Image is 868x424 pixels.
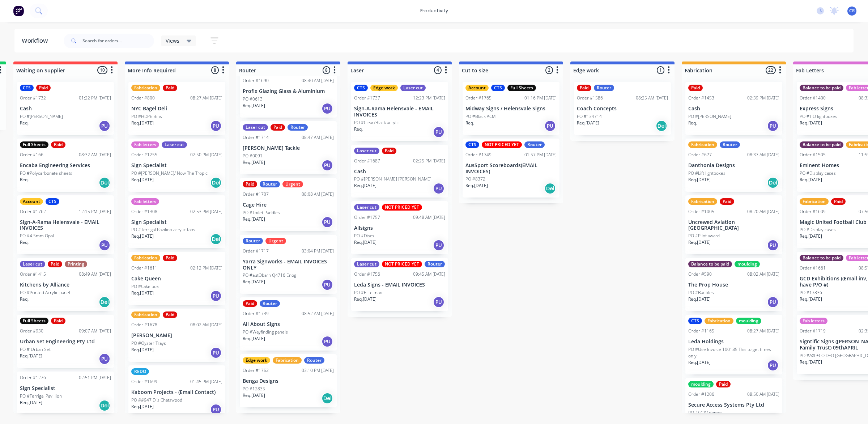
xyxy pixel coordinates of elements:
[354,204,379,211] div: Laser cut
[577,85,591,91] div: Paid
[767,360,779,371] div: PU
[747,152,779,158] div: 08:37 AM [DATE]
[688,296,711,302] p: Req. [DATE]
[302,367,334,374] div: 03:10 PM [DATE]
[354,85,368,91] div: CTS
[688,339,779,345] p: Leda Holdings
[271,124,285,131] div: Paid
[800,208,826,215] div: Order #1609
[243,202,334,208] p: Cage Hire
[20,120,29,126] p: Req.
[735,261,760,267] div: moulding
[131,113,162,120] p: PO #HDPE Bins
[20,95,46,101] div: Order #1732
[800,255,843,261] div: Balance to be paid
[685,82,782,135] div: PaidOrder #145302:39 PM [DATE]CashPO #[PERSON_NAME]Req.PU
[685,258,782,311] div: Balance to be paidmouldingOrder #59008:02 AM [DATE]The Prop HousePO #BaublesReq.[DATE]PU
[688,152,712,158] div: Order #677
[240,121,337,174] div: Laser cutPaidRouterOrder #171408:47 AM [DATE][PERSON_NAME] TacklePO #0091Req.[DATE]PU
[354,148,379,154] div: Laser cut
[190,152,222,158] div: 02:50 PM [DATE]
[688,170,726,177] p: PO #Lift lightboxes
[767,239,779,251] div: PU
[240,64,337,118] div: Order #169008:40 AM [DATE]Profix Glazing Glass & AluminiumPO #0613Req.[DATE]PU
[463,139,559,198] div: CTSNOT PRICED YETRouterOrder #174901:57 PM [DATE]AusSport Scoreboards(EMAIL INVOICES)PO #8372Req....
[131,332,222,339] p: [PERSON_NAME]
[131,198,159,205] div: Fab letters
[243,279,265,285] p: Req. [DATE]
[800,120,822,126] p: Req. [DATE]
[688,219,779,232] p: Uncrewed Aviation [GEOGRAPHIC_DATA]
[507,85,536,91] div: Full Sheets
[243,134,269,141] div: Order #1714
[736,318,761,324] div: moulding
[577,95,603,101] div: Order #1586
[577,106,668,112] p: Coach Concepts
[190,322,222,328] div: 08:02 AM [DATE]
[131,85,160,91] div: Fabrication
[524,95,557,101] div: 01:16 PM [DATE]
[243,96,263,102] p: PO #0613
[354,289,382,296] p: PO #Elite man
[688,113,731,120] p: PO #[PERSON_NAME]
[163,85,177,91] div: Paid
[131,141,159,148] div: Fab letters
[351,201,448,254] div: Laser cutNOT PRICED YETOrder #175709:48 AM [DATE]AllsignsPO #DiscsReq.[DATE]PU
[705,318,733,324] div: Fabrication
[465,85,489,91] div: Account
[99,120,110,132] div: PU
[131,265,157,271] div: Order #1611
[465,176,485,182] p: PO #8372
[688,359,711,366] p: Req. [DATE]
[46,198,59,205] div: CTS
[243,102,265,109] p: Req. [DATE]
[243,321,334,327] p: All About Signs
[747,95,779,101] div: 02:39 PM [DATE]
[577,120,599,126] p: Req. [DATE]
[354,261,379,267] div: Laser cut
[544,183,556,194] div: Del
[128,139,225,192] div: Fab lettersLaser cutOrder #125502:50 PM [DATE]Sign SpecialistPO #[PERSON_NAME]/ Now The TropicReq...
[720,198,734,205] div: Paid
[131,255,160,261] div: Fabrication
[354,126,363,132] p: Req.
[243,153,263,159] p: PO #0091
[688,346,779,359] p: PO #Use Invoice 100185 This to get times only
[243,145,334,151] p: [PERSON_NAME] Tackle
[800,170,836,177] p: PO #Display cases
[17,258,114,311] div: Laser cutPaidPrintingOrder #141508:49 AM [DATE]Kitchens by AlliancePO #Printed Acrylic panelReq.Del
[800,265,826,271] div: Order #1661
[544,120,556,132] div: PU
[688,239,711,246] p: Req. [DATE]
[322,160,333,171] div: PU
[82,34,154,48] input: Search for orders...
[413,214,445,221] div: 09:48 AM [DATE]
[243,335,265,342] p: Req. [DATE]
[243,216,265,222] p: Req. [DATE]
[594,85,614,91] div: Router
[382,204,422,211] div: NOT PRICED YET
[302,248,334,254] div: 03:04 PM [DATE]
[688,95,714,101] div: Order #1453
[131,162,222,169] p: Sign Specialist
[243,238,263,244] div: Router
[491,85,505,91] div: CTS
[131,95,155,101] div: Order #800
[685,315,782,374] div: CTSFabricationmouldingOrder #116508:27 AM [DATE]Leda HoldingsPO #Use Invoice 100185 This to get t...
[282,181,303,187] div: Urgent
[465,106,557,112] p: Midway Signs / Helensvale Signs
[382,148,396,154] div: Paid
[243,181,257,187] div: Paid
[243,248,269,254] div: Order #1717
[354,225,445,231] p: Allsigns
[302,77,334,84] div: 08:40 AM [DATE]
[243,300,257,307] div: Paid
[302,310,334,317] div: 08:52 AM [DATE]
[767,296,779,308] div: PU
[128,252,225,305] div: FabricationPaidOrder #161102:12 PM [DATE]Cake QueenPO #Cake boxReq.[DATE]PU
[131,152,157,158] div: Order #1255
[322,279,333,291] div: PU
[20,177,29,183] p: Req.
[190,208,222,215] div: 02:53 PM [DATE]
[656,120,667,132] div: Del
